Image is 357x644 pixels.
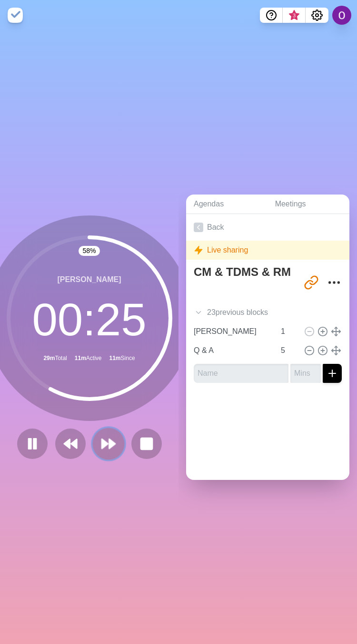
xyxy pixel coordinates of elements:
button: Help [260,8,283,23]
span: s [264,307,268,318]
button: Settings [306,8,328,23]
div: Live sharing [186,241,349,260]
button: Share link [302,273,321,292]
input: Mins [277,341,300,360]
a: Back [186,214,349,241]
input: Mins [290,364,321,383]
input: Name [190,341,275,360]
a: Agendas [186,195,268,214]
input: Name [190,322,275,341]
button: What’s new [283,8,306,23]
button: More [325,273,344,292]
a: Meetings [268,195,349,214]
input: Mins [277,322,300,341]
input: Name [194,364,288,383]
img: timeblocks logo [8,8,23,23]
span: 3 [290,12,298,20]
div: 23 previous block [186,303,349,322]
